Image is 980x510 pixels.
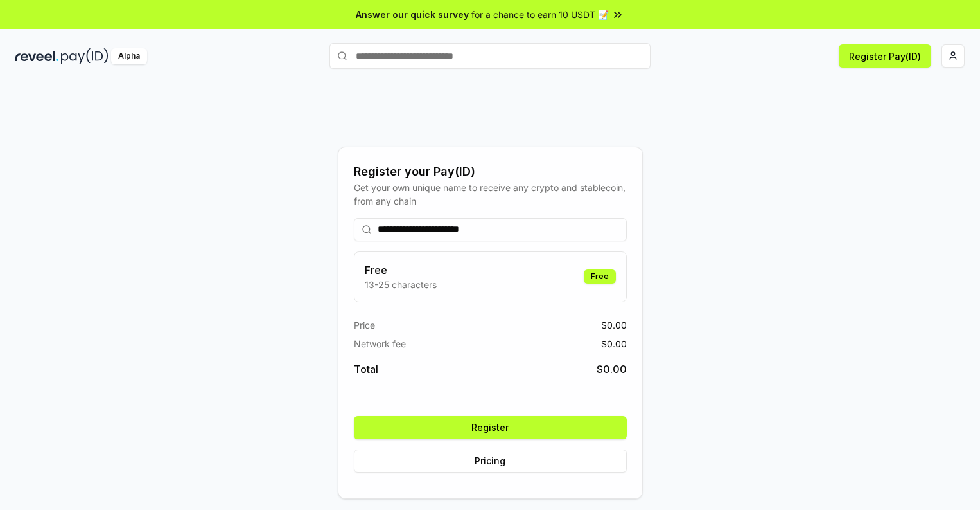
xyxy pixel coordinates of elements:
[354,337,406,351] span: Network fee
[354,361,378,377] span: Total
[111,48,147,64] div: Alpha
[365,262,437,278] h3: Free
[601,337,627,351] span: $ 0.00
[15,48,58,64] img: reveel_dark
[354,416,627,439] button: Register
[354,450,627,473] button: Pricing
[354,318,375,332] span: Price
[365,278,437,291] p: 13-25 characters
[471,8,609,21] span: for a chance to earn 10 USDT 📝
[354,163,627,181] div: Register your Pay(ID)
[839,44,931,68] button: Register Pay(ID)
[597,361,627,377] span: $ 0.00
[356,8,469,21] span: Answer our quick survey
[601,318,627,332] span: $ 0.00
[61,48,109,64] img: pay_id
[354,181,627,208] div: Get your own unique name to receive any crypto and stablecoin, from any chain
[584,269,616,284] div: Free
